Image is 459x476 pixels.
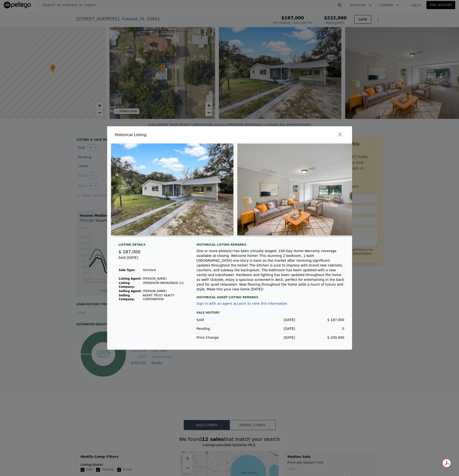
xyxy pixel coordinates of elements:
td: Standard [143,268,185,272]
span: $ 187,000 [119,249,141,254]
div: Listing Details [119,243,185,249]
button: Sign in with an agent account to view this information [197,302,287,305]
div: 0 [295,326,344,331]
img: Property Img [237,144,360,235]
div: Sold [DATE] [119,255,185,264]
td: [PERSON_NAME] [143,277,185,281]
div: [DATE] [246,317,295,322]
strong: Selling Company: [119,294,135,301]
div: [DATE] [246,326,295,331]
div: Historical Listing [115,132,228,138]
div: Sold [197,317,246,322]
span: $ 187,000 [327,318,344,322]
div: Historical Agent Listing Remarks [197,292,344,299]
div: Sale History [197,310,344,315]
td: OPENDOOR BROKERAGE LLC [143,281,185,289]
div: One or more photo(s) has been virtually staged. 100-Day Home Warranty coverage available at closi... [197,249,344,292]
div: [DATE] [246,335,295,340]
strong: Sale Type: [119,268,135,272]
strong: Listing Agent: [119,277,142,280]
td: [PERSON_NAME] [143,289,185,293]
strong: Listing Company: [119,281,135,288]
span: $ 200,000 [327,336,344,339]
img: Property Img [111,144,233,235]
td: AGENT TRUST REALTY CORPORATION [143,293,185,301]
strong: Selling Agent: [119,289,142,293]
div: Price Change [197,335,246,340]
div: Pending [197,326,246,331]
div: Historical Listing remarks [197,243,344,247]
